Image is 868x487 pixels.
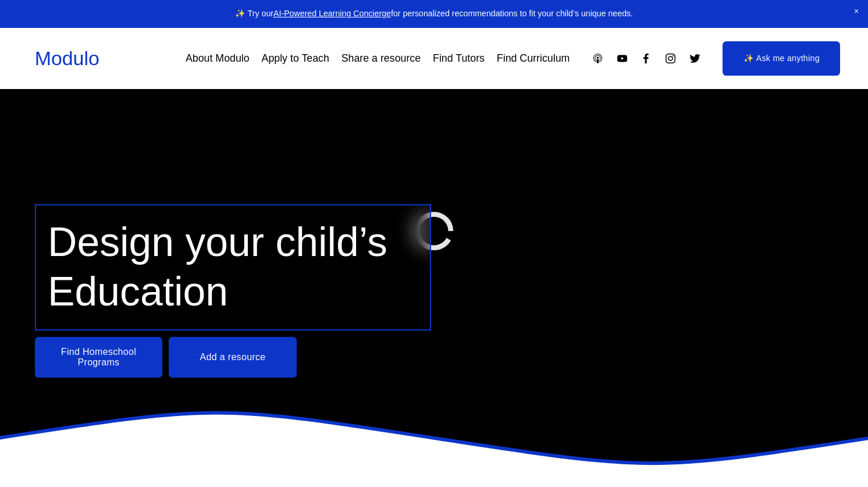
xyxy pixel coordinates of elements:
[35,337,163,378] a: Find Homeschool Programs
[664,52,677,65] a: Instagram
[433,48,485,69] a: Find Tutors
[48,219,399,315] span: Design your child’s Education
[262,48,329,69] a: Apply to Teach
[592,52,604,65] a: Apple Podcasts
[341,48,421,69] a: Share a resource
[273,9,391,18] a: AI-Powered Learning Concierge
[497,48,570,69] a: Find Curriculum
[723,41,840,76] a: ✨ Ask me anything
[640,52,652,65] a: Facebook
[689,52,701,65] a: Twitter
[186,48,250,69] a: About Modulo
[35,47,99,69] a: Modulo
[616,52,628,65] a: YouTube
[169,337,297,378] a: Add a resource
